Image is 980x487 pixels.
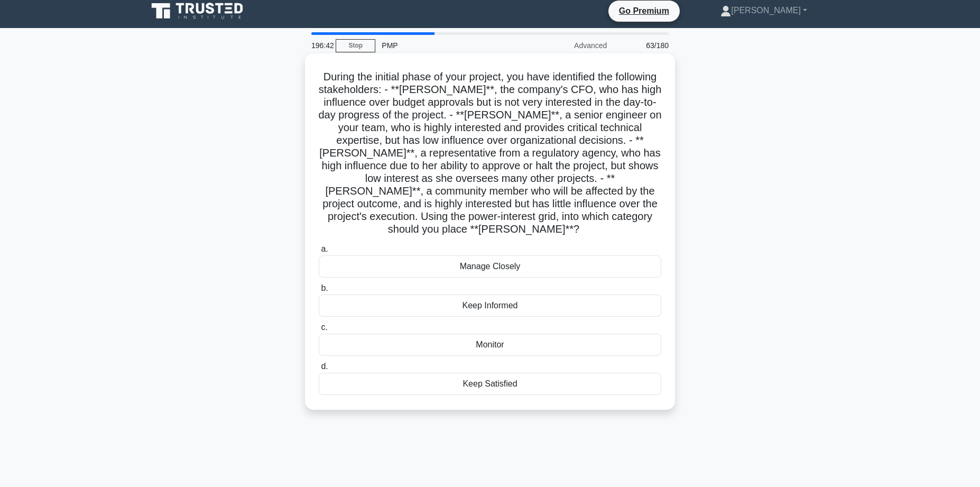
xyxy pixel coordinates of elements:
[321,283,328,292] span: b.
[319,334,661,356] div: Monitor
[321,244,328,253] span: a.
[321,323,327,332] span: c.
[319,295,661,317] div: Keep Informed
[321,362,328,371] span: d.
[613,4,676,17] a: Go Premium
[375,35,521,56] div: PMP
[521,35,613,56] div: Advanced
[319,373,661,395] div: Keep Satisfied
[613,35,675,56] div: 63/180
[336,39,375,52] a: Stop
[318,70,662,236] h5: During the initial phase of your project, you have identified the following stakeholders: - **[PE...
[319,255,661,278] div: Manage Closely
[305,35,336,56] div: 196:42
